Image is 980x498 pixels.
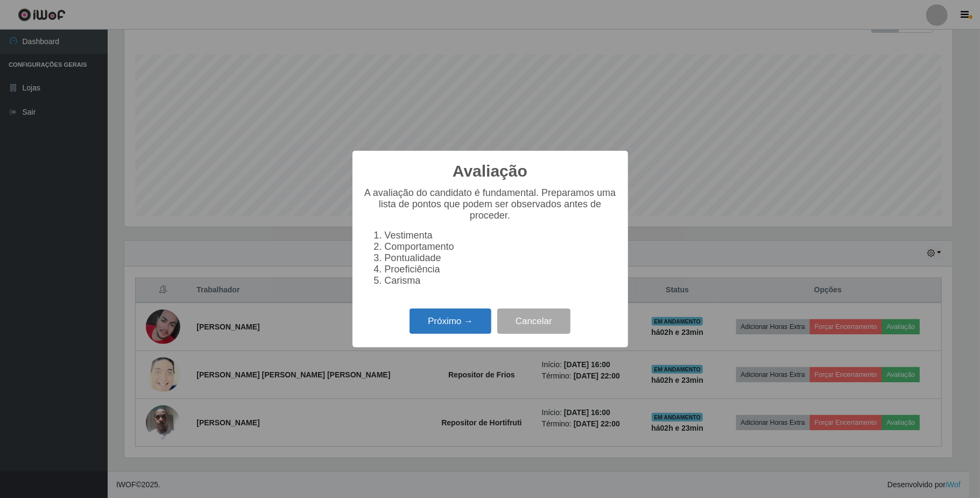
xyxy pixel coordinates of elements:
li: Vestimenta [385,230,617,241]
button: Cancelar [497,308,570,334]
li: Carisma [385,275,617,286]
li: Pontualidade [385,252,617,264]
li: Comportamento [385,241,617,252]
button: Próximo → [410,308,491,334]
h2: Avaliação [453,162,527,181]
p: A avaliação do candidato é fundamental. Preparamos uma lista de pontos que podem ser observados a... [363,187,617,221]
li: Proeficiência [385,264,617,275]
